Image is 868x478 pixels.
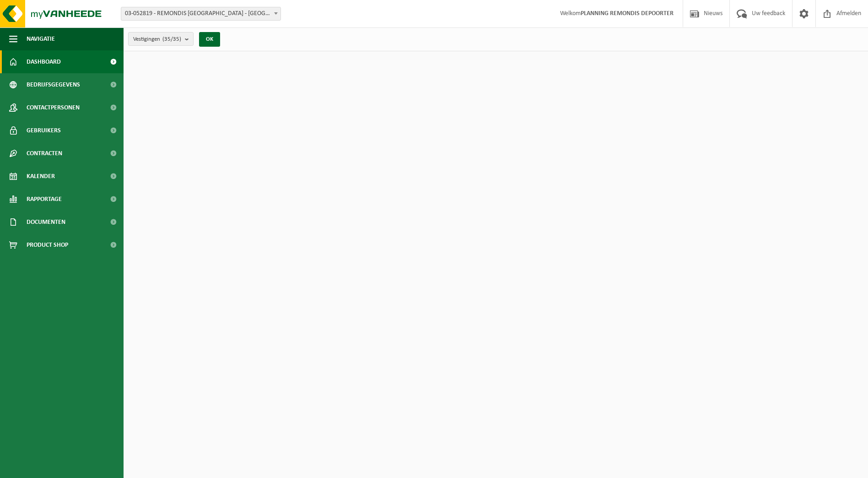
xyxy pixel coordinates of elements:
button: OK [199,32,220,47]
span: Contactpersonen [27,96,80,119]
span: Navigatie [27,27,55,50]
span: Kalender [27,165,55,188]
count: (35/35) [162,36,181,42]
strong: PLANNING REMONDIS DEPOORTER [581,10,674,17]
span: Dashboard [27,50,61,73]
span: Documenten [27,211,65,234]
span: 03-052819 - REMONDIS WEST-VLAANDEREN - OOSTENDE [121,7,280,20]
span: Product Shop [27,234,68,256]
span: Vestigingen [133,33,181,46]
span: Contracten [27,142,62,165]
span: 03-052819 - REMONDIS WEST-VLAANDEREN - OOSTENDE [121,7,281,21]
button: Vestigingen(35/35) [128,32,194,46]
span: Gebruikers [27,119,61,142]
span: Bedrijfsgegevens [27,73,80,96]
span: Rapportage [27,188,62,211]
